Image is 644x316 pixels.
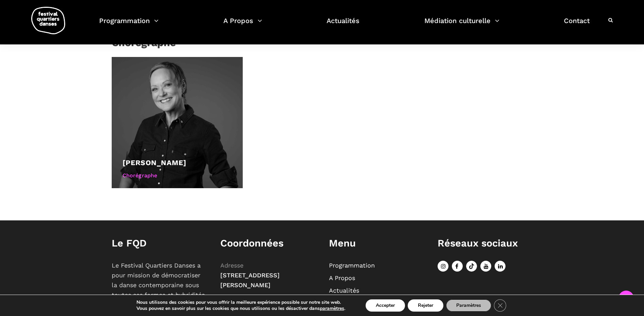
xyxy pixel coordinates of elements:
span: Adresse [220,262,243,269]
a: Médiation culturelle [424,15,499,35]
button: Paramètres [446,299,491,312]
button: Close GDPR Cookie Banner [494,299,506,312]
a: Contact [564,15,590,35]
a: Programmation [99,15,159,35]
img: logo-fqd-med [31,7,65,34]
a: A Propos [223,15,262,35]
h1: Menu [329,237,424,249]
div: Chorégraphe [123,171,232,180]
a: Actualités [329,287,359,294]
button: Accepter [366,299,405,312]
h3: Chorégraphe [112,37,176,54]
a: Actualités [327,15,360,35]
h1: Le FQD [112,237,207,249]
button: Rejeter [408,299,443,312]
span: [STREET_ADDRESS][PERSON_NAME] [220,272,280,289]
p: Vous pouvez en savoir plus sur les cookies que nous utilisons ou les désactiver dans . [136,305,345,312]
h1: Coordonnées [220,237,315,249]
p: Nous utilisons des cookies pour vous offrir la meilleure expérience possible sur notre site web. [136,299,345,305]
a: A Propos [329,274,355,281]
a: Programmation [329,262,375,269]
button: paramètres [320,305,344,312]
a: [PERSON_NAME] [123,158,186,167]
h1: Réseaux sociaux [438,237,533,249]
